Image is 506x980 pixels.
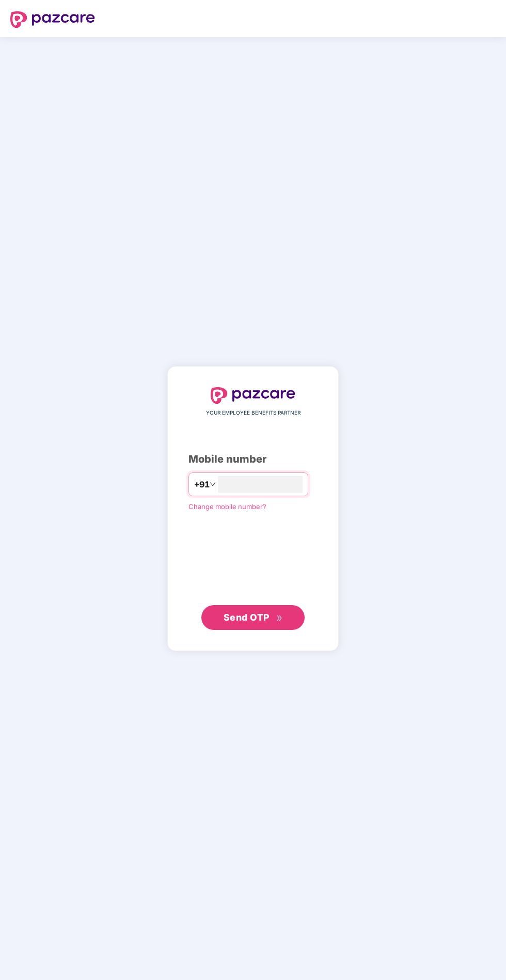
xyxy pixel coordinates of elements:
[10,11,95,28] img: logo
[224,612,270,623] span: Send OTP
[276,615,283,622] span: double-right
[210,481,216,487] span: down
[188,502,266,511] a: Change mobile number?
[194,478,210,491] span: +91
[206,409,301,417] span: YOUR EMPLOYEE BENEFITS PARTNER
[201,605,305,630] button: Send OTPdouble-right
[188,451,318,467] div: Mobile number
[211,387,295,404] img: logo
